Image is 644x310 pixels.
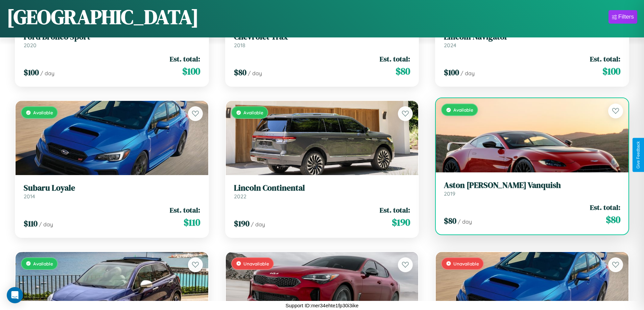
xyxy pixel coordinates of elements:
[590,202,620,212] span: Est. total:
[184,216,200,229] span: $ 110
[248,70,262,77] span: / day
[24,67,39,78] span: $ 100
[590,54,620,64] span: Est. total:
[444,32,620,49] a: Lincoln Navigator2024
[392,216,410,229] span: $ 190
[444,180,620,190] h3: Aston [PERSON_NAME] Vanquish
[40,70,54,77] span: / day
[460,70,475,77] span: / day
[444,180,620,197] a: Aston [PERSON_NAME] Vanquish2019
[170,205,200,215] span: Est. total:
[243,261,269,266] span: Unavailable
[609,10,637,24] button: Filters
[24,218,38,229] span: $ 110
[24,183,200,200] a: Subaru Loyale2014
[286,301,359,310] p: Support ID: mer34ehte1fp30i3ike
[606,213,620,226] span: $ 80
[33,110,53,115] span: Available
[24,32,200,49] a: Ford Bronco Sport2020
[234,218,249,229] span: $ 190
[234,42,245,49] span: 2018
[24,193,35,200] span: 2014
[396,64,410,78] span: $ 80
[33,261,53,266] span: Available
[444,190,455,197] span: 2019
[243,110,263,115] span: Available
[234,193,246,200] span: 2022
[380,54,410,64] span: Est. total:
[380,205,410,215] span: Est. total:
[234,183,410,193] h3: Lincoln Continental
[453,107,473,113] span: Available
[182,64,200,78] span: $ 100
[602,64,620,78] span: $ 100
[24,42,37,49] span: 2020
[444,42,456,49] span: 2024
[618,13,634,20] div: Filters
[170,54,200,64] span: Est. total:
[234,183,410,200] a: Lincoln Continental2022
[24,183,200,193] h3: Subaru Loyale
[636,141,641,169] div: Give Feedback
[453,261,479,266] span: Unavailable
[234,32,410,49] a: Chevrolet Trax2018
[39,221,53,228] span: / day
[7,287,23,303] div: Open Intercom Messenger
[7,3,199,31] h1: [GEOGRAPHIC_DATA]
[458,218,472,225] span: / day
[234,67,246,78] span: $ 80
[444,67,459,78] span: $ 100
[251,221,265,228] span: / day
[444,215,456,226] span: $ 80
